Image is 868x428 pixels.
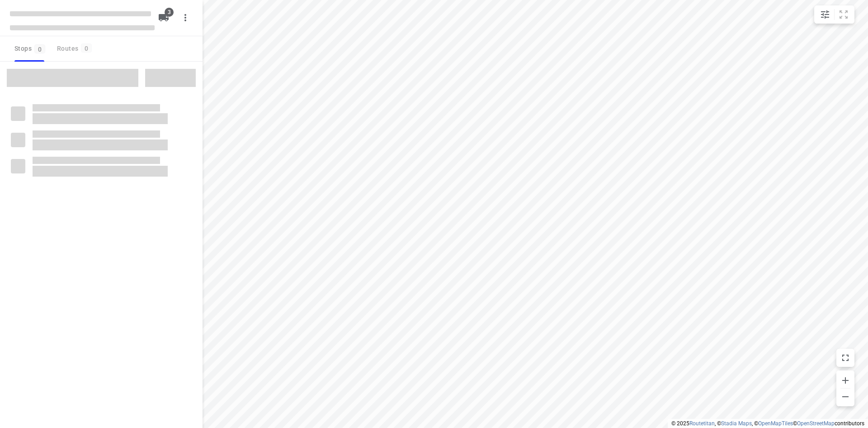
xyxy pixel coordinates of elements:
[816,5,834,24] button: Map settings
[671,420,864,427] li: © 2025 , © , © © contributors
[797,420,835,427] a: OpenStreetMap
[689,420,715,427] a: Routetitan
[814,5,854,24] div: small contained button group
[758,420,793,427] a: OpenMapTiles
[721,420,752,427] a: Stadia Maps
